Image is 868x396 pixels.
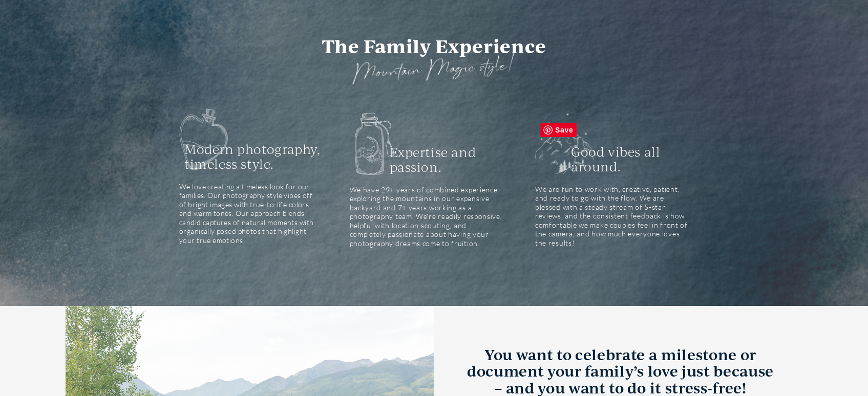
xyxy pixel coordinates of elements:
[179,182,317,245] p: We love creating a timeless look for our families. Our photography style vibes off of bright imag...
[390,145,490,175] h2: Expertise and passion.
[142,36,726,57] h3: The Family Experience
[350,185,503,248] div: We have 29+ years of combined experience exploring the mountains in our expansive backyard and 7+...
[465,346,776,395] h2: You want to celebrate a milestone or document your family’s love just because – and you want to d...
[142,44,726,95] h3: Mountain Magic style!
[540,123,577,137] span: Save
[184,142,323,172] h2: Modern photography, timeless style.
[535,185,689,248] div: We are fun to work with, creative, patient, and ready to go with the flow. We are blessed with a ...
[571,145,663,174] h2: Good vibes all around.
